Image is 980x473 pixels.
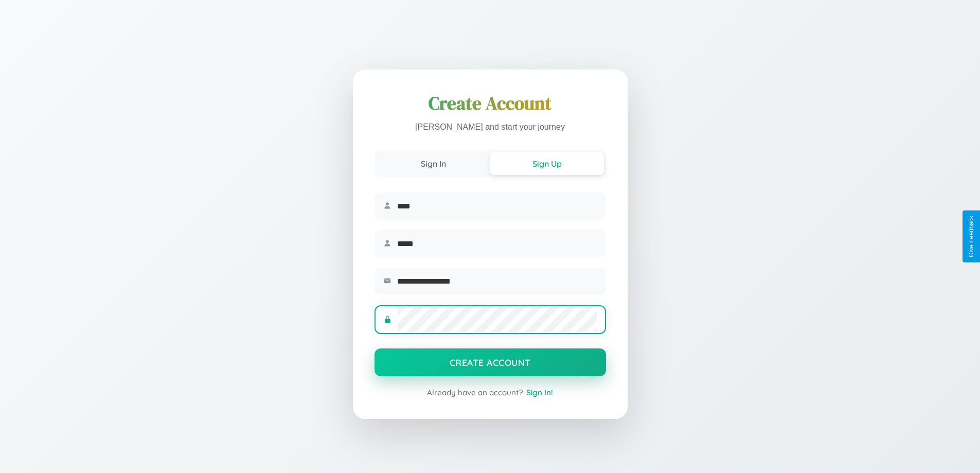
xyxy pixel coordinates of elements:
[375,91,606,116] h1: Create Account
[377,152,490,175] button: Sign In
[968,216,975,257] div: Give Feedback
[526,388,553,397] span: Sign In!
[490,152,604,175] button: Sign Up
[375,348,606,376] button: Create Account
[375,388,606,397] div: Already have an account?
[375,120,606,135] p: [PERSON_NAME] and start your journey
